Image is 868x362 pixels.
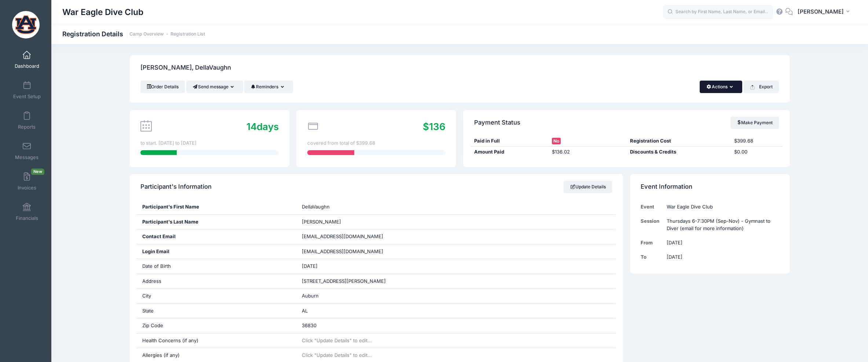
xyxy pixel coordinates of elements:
span: [STREET_ADDRESS][PERSON_NAME] [302,278,386,284]
button: Send message [186,81,243,93]
a: Reports [10,108,44,133]
img: War Eagle Dive Club [12,11,40,38]
span: AL [302,308,308,314]
a: Order Details [140,81,185,93]
a: Make Payment [730,117,779,129]
span: 14 [246,121,257,132]
span: New [31,169,44,175]
span: Invoices [18,185,36,191]
button: [PERSON_NAME] [793,4,857,21]
span: Click "Update Details" to edit... [302,352,372,358]
span: Auburn [302,293,319,299]
div: $399.68 [730,137,783,145]
a: Update Details [564,181,612,193]
td: From [641,236,663,250]
span: 36830 [302,322,316,328]
div: City [137,289,296,303]
div: Zip Code [137,318,296,333]
span: DellaVaughn [302,204,330,210]
div: Contact Email [137,229,296,244]
td: War Eagle Dive Club [663,200,779,214]
span: Messages [15,154,39,160]
a: Financials [10,199,44,225]
a: Event Setup [10,77,44,103]
span: Event Setup [13,93,41,100]
div: covered from total of $399.68 [307,140,446,147]
a: Messages [10,138,44,164]
div: Registration Cost [626,137,730,145]
button: Actions [700,81,742,93]
h4: Event Information [641,177,692,197]
span: [PERSON_NAME] [798,8,844,16]
span: Dashboard [15,63,39,69]
input: Search by First Name, Last Name, or Email... [663,5,773,19]
a: Camp Overview [129,32,164,37]
div: Discounts & Credits [626,148,730,156]
div: Login Email [137,244,296,259]
span: [EMAIL_ADDRESS][DOMAIN_NAME] [302,233,383,239]
h1: War Eagle Dive Club [62,4,143,21]
div: $136.02 [549,148,627,156]
div: $0.00 [730,148,783,156]
div: Health Concerns (if any) [137,333,296,348]
div: Date of Birth [137,259,296,274]
span: $136 [423,121,446,132]
div: to start. [DATE] to [DATE] [140,140,279,147]
a: Registration List [171,32,205,37]
h4: Payment Status [474,112,520,133]
td: Event [641,200,663,214]
button: Export [743,81,779,93]
span: [PERSON_NAME] [302,219,341,225]
a: InvoicesNew [10,169,44,194]
div: Participant's First Name [137,200,296,214]
td: To [641,250,663,264]
div: Paid in Full [470,137,549,145]
div: State [137,304,296,318]
div: Amount Paid [470,148,549,156]
div: Participant's Last Name [137,215,296,229]
td: Session [641,214,663,236]
h4: Participant's Information [140,177,212,197]
a: Dashboard [10,47,44,73]
span: Click "Update Details" to edit... [302,337,372,343]
div: Address [137,274,296,289]
h4: [PERSON_NAME], DellaVaughn [140,58,231,78]
td: Thursdays 6-7:30PM (Sep-Nov) - Gymnast to Diver (email for more information) [663,214,779,236]
button: Reminders [244,81,293,93]
h1: Registration Details [62,30,205,38]
span: Financials [16,215,38,221]
span: Reports [18,124,36,130]
span: [DATE] [302,263,318,269]
span: [EMAIL_ADDRESS][DOMAIN_NAME] [302,248,393,255]
div: days [246,119,279,134]
span: No [552,138,561,144]
td: [DATE] [663,236,779,250]
td: [DATE] [663,250,779,264]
